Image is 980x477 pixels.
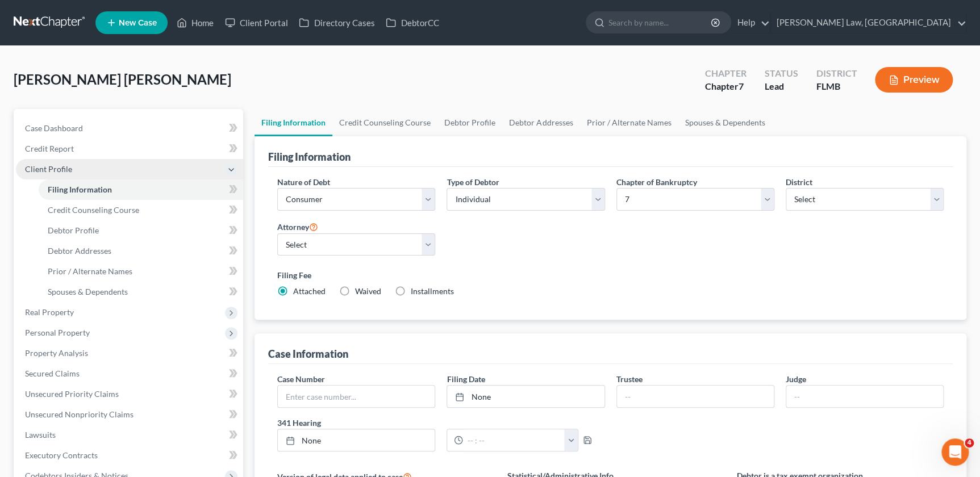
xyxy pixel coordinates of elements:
[463,429,565,451] input: -- : --
[678,109,772,136] a: Spouses & Dependents
[941,438,969,466] iframe: Intercom live chat
[447,176,499,188] label: Type of Debtor
[25,164,72,174] span: Client Profile
[268,150,351,164] div: Filing Information
[16,445,243,466] a: Executory Contracts
[764,80,798,93] div: Lead
[278,429,435,451] a: None
[277,176,330,188] label: Nature of Debt
[48,205,139,215] span: Credit Counseling Course
[16,118,243,139] a: Case Dashboard
[25,409,134,419] span: Unsecured Nonpriority Claims
[39,179,243,200] a: Filing Information
[39,282,243,302] a: Spouses & Dependents
[25,348,88,358] span: Property Analysis
[616,373,643,385] label: Trustee
[25,389,119,399] span: Unsecured Priority Claims
[447,386,604,407] a: None
[48,266,132,276] span: Prior / Alternate Names
[25,307,74,317] span: Real Property
[437,109,502,136] a: Debtor Profile
[48,185,112,194] span: Filing Information
[617,386,774,407] input: --
[277,269,944,281] label: Filing Fee
[764,67,798,80] div: Status
[39,241,243,261] a: Debtor Addresses
[380,12,444,33] a: DebtorCC
[277,220,318,233] label: Attorney
[255,109,332,136] a: Filing Information
[14,71,231,87] span: [PERSON_NAME] [PERSON_NAME]
[219,12,293,33] a: Client Portal
[786,373,806,385] label: Judge
[965,438,974,447] span: 4
[48,287,128,296] span: Spouses & Dependents
[25,369,80,378] span: Secured Claims
[119,19,157,27] span: New Case
[272,417,610,429] label: 341 Hearing
[293,286,326,296] span: Attached
[704,67,746,80] div: Chapter
[738,81,743,91] span: 7
[447,373,485,385] label: Filing Date
[277,373,325,385] label: Case Number
[268,347,348,361] div: Case Information
[332,109,437,136] a: Credit Counseling Course
[48,246,111,256] span: Debtor Addresses
[732,12,770,33] a: Help
[16,384,243,404] a: Unsecured Priority Claims
[25,144,74,153] span: Credit Report
[25,328,90,337] span: Personal Property
[171,12,219,33] a: Home
[25,450,98,460] span: Executory Contracts
[786,176,812,188] label: District
[786,386,943,407] input: --
[39,261,243,282] a: Prior / Alternate Names
[16,139,243,159] a: Credit Report
[25,430,56,440] span: Lawsuits
[355,286,381,296] span: Waived
[411,286,454,296] span: Installments
[816,80,857,93] div: FLMB
[48,225,99,235] span: Debtor Profile
[616,176,697,188] label: Chapter of Bankruptcy
[608,12,712,33] input: Search by name...
[293,12,380,33] a: Directory Cases
[39,200,243,220] a: Credit Counseling Course
[16,404,243,425] a: Unsecured Nonpriority Claims
[816,67,857,80] div: District
[704,80,746,93] div: Chapter
[16,425,243,445] a: Lawsuits
[771,12,966,33] a: [PERSON_NAME] Law, [GEOGRAPHIC_DATA]
[16,363,243,384] a: Secured Claims
[16,343,243,363] a: Property Analysis
[502,109,579,136] a: Debtor Addresses
[278,386,435,407] input: Enter case number...
[875,67,953,93] button: Preview
[25,123,83,133] span: Case Dashboard
[39,220,243,241] a: Debtor Profile
[579,109,678,136] a: Prior / Alternate Names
